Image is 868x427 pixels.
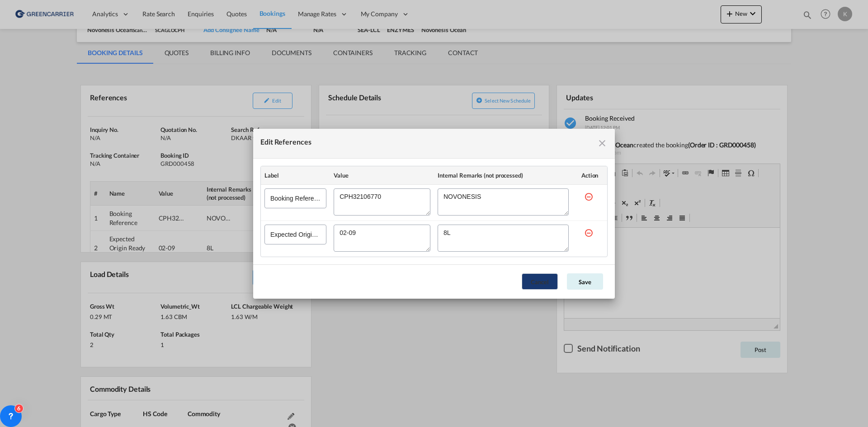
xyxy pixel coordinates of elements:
[261,166,330,185] th: Label
[584,192,593,201] md-icon: icon-minus-circle-outline red-400-fg s20 cursor mr-5
[264,225,326,244] input: Expected Origin Ready Date
[522,273,558,290] button: Cancel
[584,228,593,237] md-icon: icon-minus-circle-outline red-400-fg s20 cursor mr-5
[597,138,608,149] md-icon: icon-close fg-AAA8AD cursor
[253,129,615,299] md-dialog: Edit References
[567,273,603,290] button: Save
[330,166,434,185] th: Value
[434,166,572,185] th: Internal Remarks (not processed)
[264,188,326,208] input: Booking Reference
[572,166,607,185] th: Action
[260,136,311,151] div: Edit References
[9,9,207,19] body: Editor, editor10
